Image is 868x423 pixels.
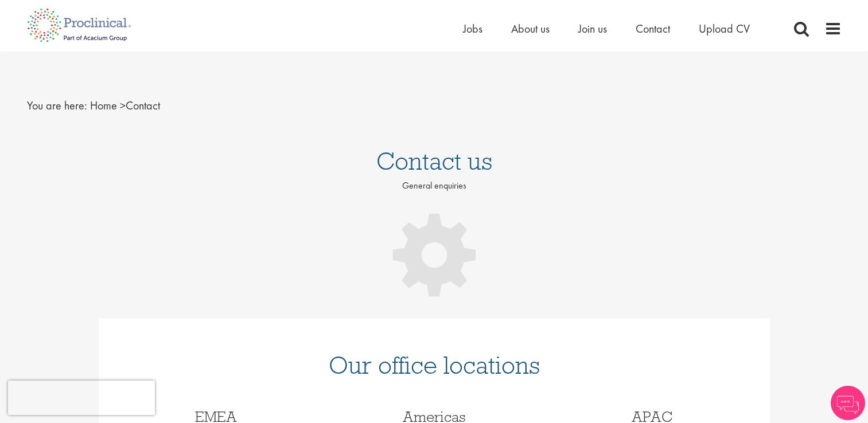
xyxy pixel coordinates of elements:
span: Contact [90,98,160,113]
a: About us [511,21,550,36]
a: Contact [636,21,670,36]
a: Upload CV [699,21,750,36]
a: Jobs [463,21,482,36]
img: Chatbot [831,386,865,420]
span: You are here: [27,98,87,113]
iframe: reCAPTCHA [8,381,155,415]
a: breadcrumb link to Home [90,98,117,113]
h1: Our office locations [116,352,753,378]
a: Join us [578,21,607,36]
span: > [120,98,126,113]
